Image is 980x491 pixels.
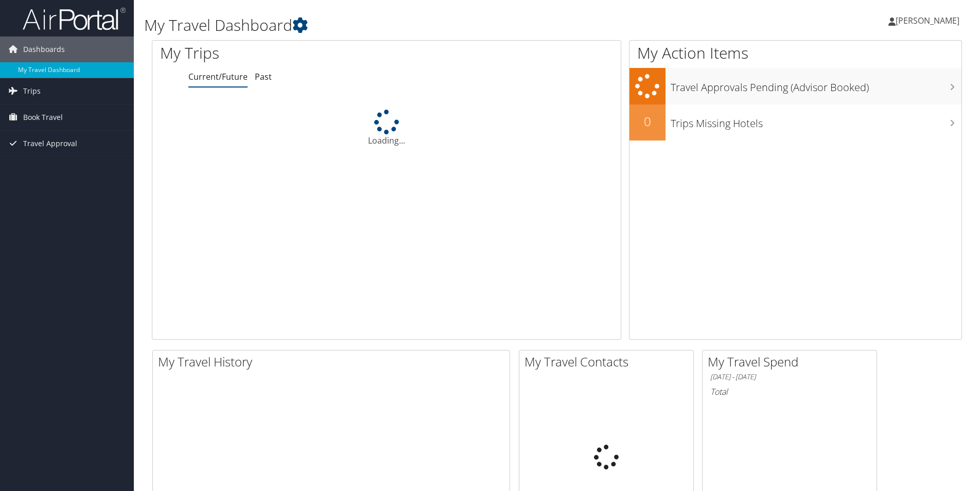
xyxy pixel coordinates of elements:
span: Dashboards [23,37,65,62]
h3: Travel Approvals Pending (Advisor Booked) [671,75,961,95]
h6: [DATE] - [DATE] [710,372,869,382]
h1: My Trips [160,42,418,64]
a: 0Trips Missing Hotels [629,104,961,141]
span: Travel Approval [23,131,77,156]
h2: 0 [629,113,666,130]
div: Loading... [152,110,621,147]
a: Travel Approvals Pending (Advisor Booked) [629,68,961,104]
h2: My Travel Spend [708,353,877,371]
h1: My Action Items [629,42,961,64]
a: [PERSON_NAME] [888,5,970,36]
h3: Trips Missing Hotels [671,111,961,131]
h2: My Travel History [158,353,510,371]
h2: My Travel Contacts [524,353,693,371]
h1: My Travel Dashboard [144,14,694,36]
span: [PERSON_NAME] [896,15,959,26]
span: Book Travel [23,104,63,130]
img: airportal-logo.png [23,7,126,31]
a: Past [255,71,272,82]
h6: Total [710,386,869,397]
a: Current/Future [188,71,248,82]
span: Trips [23,78,41,104]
